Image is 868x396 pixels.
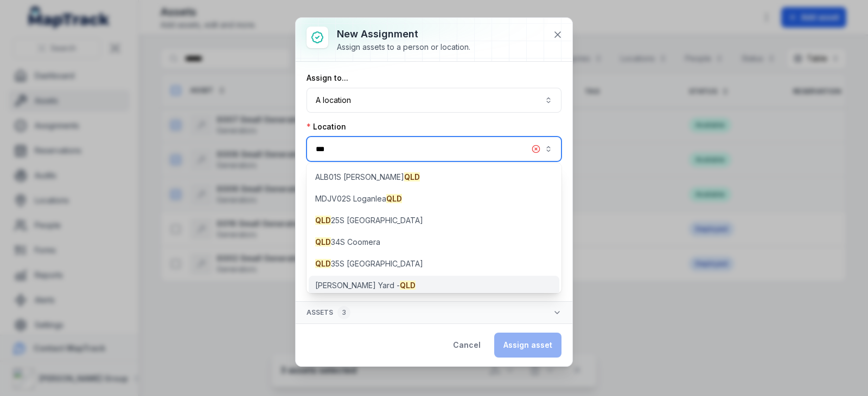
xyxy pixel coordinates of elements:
[307,88,561,113] button: A location
[315,280,416,291] span: [PERSON_NAME] Yard -
[337,27,470,42] h3: New assignment
[315,172,420,183] span: ALB01S [PERSON_NAME]
[296,302,572,323] button: Assets3
[337,306,350,319] div: 3
[444,333,490,358] button: Cancel
[400,281,416,290] span: QLD
[315,259,331,268] span: QLD
[386,194,402,203] span: QLD
[307,306,350,319] span: Assets
[315,215,423,226] span: 25S [GEOGRAPHIC_DATA]
[315,237,331,246] span: QLD
[315,193,402,204] span: MDJV02S Loganlea
[404,172,420,181] span: QLD
[315,216,331,225] span: QLD
[337,42,470,53] div: Assign assets to a person or location.
[307,121,346,132] label: Location
[315,258,423,269] span: 35S [GEOGRAPHIC_DATA]
[315,237,380,248] span: 34S Coomera
[307,73,348,83] label: Assign to...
